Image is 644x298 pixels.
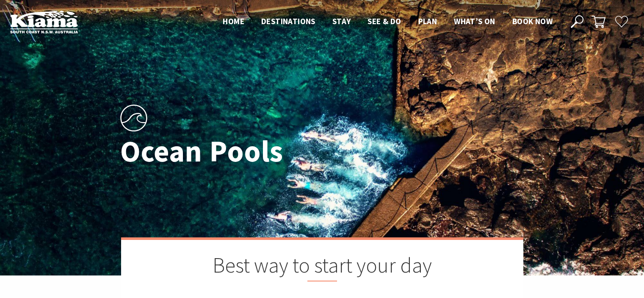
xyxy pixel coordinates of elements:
span: What’s On [454,16,495,26]
span: Stay [332,16,351,26]
img: Kiama Logo [10,10,78,33]
span: Destinations [261,16,315,26]
span: See & Do [368,16,401,26]
h2: Best way to start your day [163,253,481,281]
h1: Ocean Pools [120,135,359,168]
nav: Main Menu [214,15,561,29]
span: Home [223,16,244,26]
span: Plan [418,16,437,26]
span: Book now [512,16,553,26]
